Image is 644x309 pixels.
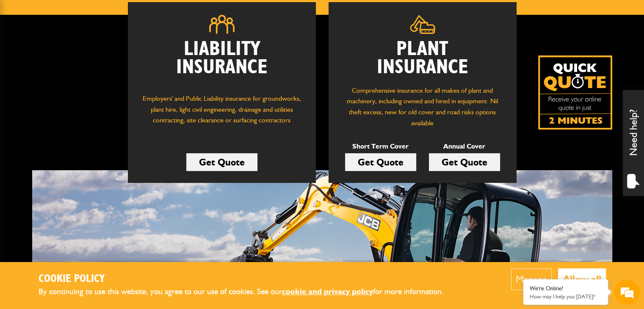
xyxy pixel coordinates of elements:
[341,85,504,128] p: Comprehensive insurance for all makes of plant and machinery, including owned and hired in equipm...
[282,287,373,296] a: cookie and privacy policy
[39,285,458,298] p: By continuing to use this website, you agree to our use of cookies. See our for more information.
[186,153,257,171] a: Get Quote
[511,268,552,290] button: Manage
[538,55,612,130] a: Get your insurance quote isn just 2-minutes
[530,293,602,300] p: How may I help you today?
[429,141,500,152] p: Annual Cover
[623,90,644,196] div: Need help?
[345,141,416,152] p: Short Term Cover
[141,40,303,85] h2: Liability Insurance
[345,153,416,171] a: Get Quote
[530,285,602,292] div: We're Online!
[558,268,606,290] button: Allow all
[39,273,458,286] h2: Cookie Policy
[141,93,303,134] p: Employers' and Public Liability insurance for groundworks, plant hire, light civil engineering, d...
[538,55,612,130] img: Quick Quote
[429,153,500,171] a: Get Quote
[341,40,504,77] h2: Plant Insurance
